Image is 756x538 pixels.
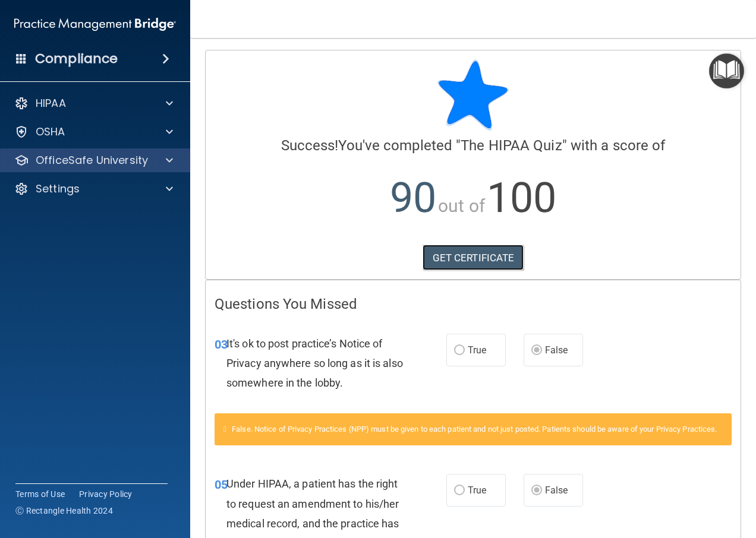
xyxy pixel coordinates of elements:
span: Success! [281,137,339,154]
span: Ⓒ Rectangle Health 2024 [15,505,113,517]
span: False [545,344,568,356]
span: True [468,344,486,356]
span: It's ok to post practice’s Notice of Privacy anywhere so long as it is also somewhere in the lobby. [226,337,403,389]
span: 100 [487,173,556,222]
a: GET CERTIFICATE [423,245,524,271]
h4: You've completed " " with a score of [215,138,732,153]
span: 90 [390,173,436,222]
p: OfficeSafe University [36,153,148,167]
a: Settings [14,182,173,196]
span: False [545,485,568,496]
p: HIPAA [36,96,66,110]
a: OSHA [14,125,173,139]
h4: Compliance [35,50,118,67]
input: True [454,486,465,495]
input: True [454,346,465,355]
button: Open Resource Center [709,53,744,88]
p: Settings [36,182,80,196]
span: 03 [215,337,228,352]
a: Terms of Use [15,488,65,500]
img: PMB logo [14,12,176,36]
h4: Questions You Missed [215,296,732,312]
input: False [531,346,542,355]
img: blue-star-rounded.9d042014.png [437,59,509,131]
a: Privacy Policy [79,488,133,500]
a: HIPAA [14,96,173,110]
span: True [468,485,486,496]
span: False. Notice of Privacy Practices (NPP) must be given to each patient and not just posted. Patie... [232,425,717,433]
span: 05 [215,477,228,492]
span: out of [438,195,485,216]
input: False [531,486,542,495]
span: The HIPAA Quiz [461,137,562,154]
p: OSHA [36,125,65,139]
a: OfficeSafe University [14,153,173,167]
